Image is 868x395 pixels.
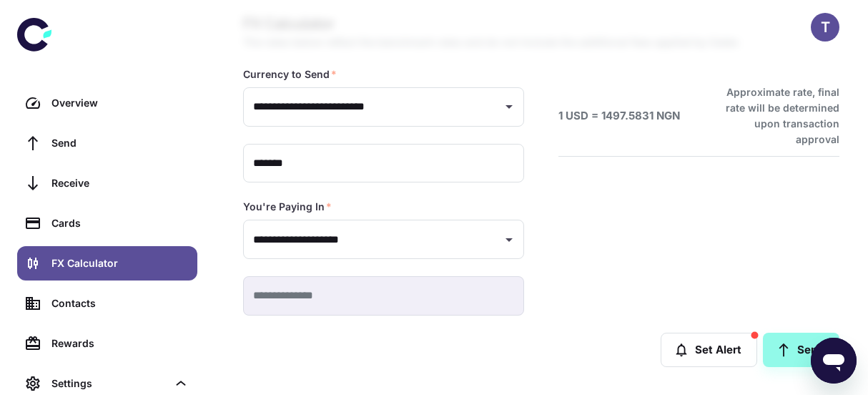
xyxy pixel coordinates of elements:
[51,376,167,391] div: Settings
[811,338,857,384] iframe: Button to launch messaging window
[763,333,839,367] a: Send
[811,13,839,42] button: T
[17,126,197,160] a: Send
[713,84,839,147] h6: Approximate rate, final rate will be determined upon transaction approval
[661,333,757,367] button: Set Alert
[51,175,189,191] div: Receive
[17,166,197,200] a: Receive
[243,200,332,214] label: You're Paying In
[558,108,680,125] h6: 1 USD = 1497.5831 NGN
[243,67,337,82] label: Currency to Send
[51,296,189,311] div: Contacts
[51,135,189,151] div: Send
[499,97,519,117] button: Open
[17,326,197,361] a: Rewards
[17,286,197,321] a: Contacts
[51,336,189,351] div: Rewards
[499,230,519,250] button: Open
[51,215,189,231] div: Cards
[51,255,189,271] div: FX Calculator
[51,95,189,111] div: Overview
[17,86,197,120] a: Overview
[17,246,197,281] a: FX Calculator
[17,206,197,240] a: Cards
